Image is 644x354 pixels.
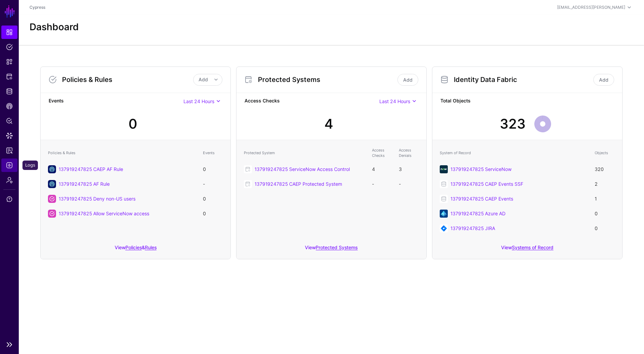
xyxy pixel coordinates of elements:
[557,4,625,10] div: [EMAIL_ADDRESS][PERSON_NAME]
[6,196,13,203] span: Support
[1,70,17,83] a: Protected Systems
[49,97,183,105] strong: Events
[62,76,193,84] h3: Policies & Rules
[591,206,618,221] td: 0
[45,144,200,162] th: Policies & Rules
[1,129,17,142] a: Data Lens
[369,162,395,177] td: 4
[6,147,13,154] span: Reports
[6,177,13,183] span: Admin
[59,196,136,202] a: 137919247825 Deny non-US users
[59,211,149,216] a: 137919247825 Allow ServiceNow access
[200,162,226,177] td: 0
[6,132,13,139] span: Data Lens
[236,240,426,259] div: View
[395,162,422,177] td: 3
[6,29,13,36] span: Dashboard
[593,74,614,86] a: Add
[6,162,13,169] span: Logs
[6,118,13,124] span: Policy Lens
[591,191,618,206] td: 1
[6,73,13,80] span: Protected Systems
[4,4,15,19] a: SGNL
[450,181,523,187] a: 137919247825 CAEP Events SSF
[255,181,342,187] a: 137919247825 CAEP Protected System
[255,166,350,172] a: 137919247825 ServiceNow Access Control
[145,245,157,250] a: Rules
[395,177,422,191] td: -
[200,191,226,206] td: 0
[512,245,553,250] a: Systems of Record
[1,173,17,187] a: Admin
[454,76,592,84] h3: Identity Data Fabric
[200,177,226,191] td: -
[59,181,110,187] a: 137919247825 AF Rule
[450,211,505,216] a: 137919247825 Azure AD
[1,159,17,172] a: Logs
[125,245,142,250] a: Policies
[432,240,622,259] div: View
[316,245,358,250] a: Protected Systems
[6,103,13,109] span: CAEP Hub
[1,114,17,128] a: Policy Lens
[30,5,45,10] a: Cypress
[591,221,618,236] td: 0
[440,97,614,105] strong: Total Objects
[369,144,395,162] th: Access Checks
[436,144,591,162] th: System of Record
[245,97,379,105] strong: Access Checks
[591,162,618,177] td: 320
[1,85,17,98] a: Identity Data Fabric
[591,177,618,191] td: 2
[591,144,618,162] th: Objects
[1,26,17,39] a: Dashboard
[6,88,13,95] span: Identity Data Fabric
[395,144,422,162] th: Access Denials
[128,114,137,134] div: 0
[1,55,17,69] a: Snippets
[199,77,208,82] span: Add
[59,166,123,172] a: 137919247825 CAEP AF Rule
[30,21,79,33] h2: Dashboard
[440,210,448,218] img: svg+xml;base64,PHN2ZyB3aWR0aD0iNjQiIGhlaWdodD0iNjQiIHZpZXdCb3g9IjAgMCA2NCA2NCIgZmlsbD0ibm9uZSIgeG...
[240,144,369,162] th: Protected System
[22,161,38,170] div: Logs
[6,58,13,65] span: Snippets
[450,196,513,202] a: 137919247825 CAEP Events
[379,98,410,104] span: Last 24 Hours
[324,114,333,134] div: 4
[1,99,17,113] a: CAEP Hub
[440,165,448,173] img: svg+xml;base64,PHN2ZyB3aWR0aD0iNjQiIGhlaWdodD0iNjQiIHZpZXdCb3g9IjAgMCA2NCA2NCIgZmlsbD0ibm9uZSIgeG...
[397,74,418,86] a: Add
[200,144,226,162] th: Events
[1,144,17,157] a: Reports
[258,76,396,84] h3: Protected Systems
[450,225,495,231] a: 137919247825 JIRA
[500,114,526,134] div: 323
[6,44,13,50] span: Policies
[183,98,214,104] span: Last 24 Hours
[41,240,230,259] div: View &
[1,40,17,54] a: Policies
[200,206,226,221] td: 0
[369,177,395,191] td: -
[440,224,448,232] img: svg+xml;base64,PHN2ZyB3aWR0aD0iNjQiIGhlaWdodD0iNjQiIHZpZXdCb3g9IjAgMCA2NCA2NCIgZmlsbD0ibm9uZSIgeG...
[450,166,512,172] a: 137919247825 ServiceNow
